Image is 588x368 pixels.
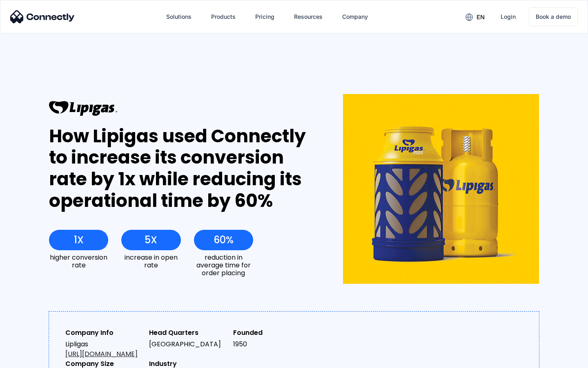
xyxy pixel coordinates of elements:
div: 5X [145,234,157,246]
div: 1950 [233,339,310,349]
div: [GEOGRAPHIC_DATA] [149,339,226,349]
div: Pricing [255,11,274,22]
div: Company [342,11,368,22]
a: Login [494,7,522,27]
aside: Language selected: English [8,354,49,365]
div: 1X [74,234,84,246]
div: Products [211,11,236,22]
div: Login [501,11,516,22]
div: Company Info [65,328,143,338]
a: Book a demo [529,7,578,26]
div: 60% [214,234,234,246]
div: Resources [294,11,323,22]
img: Connectly Logo [10,10,75,23]
div: higher conversion rate [49,254,108,269]
div: How Lipigas used Connectly to increase its conversion rate by 1x while reducing its operational t... [49,126,313,212]
a: Pricing [249,7,281,27]
div: Head Quarters [149,328,226,338]
ul: Language list [16,354,49,365]
div: Solutions [166,11,192,22]
div: en [477,11,485,23]
div: reduction in average time for order placing [194,254,253,277]
div: increase in open rate [121,254,180,269]
div: Founded [233,328,310,338]
a: [URL][DOMAIN_NAME] [65,349,138,359]
div: Lipligas [65,339,143,359]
